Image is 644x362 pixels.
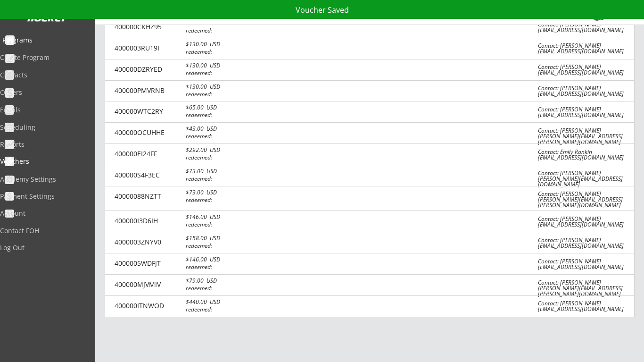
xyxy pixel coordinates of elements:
[186,299,251,305] div: $440.00 USD
[115,108,181,115] div: 400000WTC2RY
[186,84,251,90] div: $130.00 USD
[538,216,628,227] div: Contact: [PERSON_NAME] [EMAIL_ADDRESS][DOMAIN_NAME]
[538,237,628,249] div: Contact: [PERSON_NAME] [EMAIL_ADDRESS][DOMAIN_NAME]
[115,193,181,200] div: 40000088NZTT
[186,49,249,55] div: redeemed:
[115,45,181,51] div: 4000003RU19I
[115,24,181,30] div: 400000CKHZ95
[115,151,181,157] div: 400000EI24FF
[538,301,628,312] div: Contact: [PERSON_NAME] [EMAIL_ADDRESS][DOMAIN_NAME]
[538,43,628,54] div: Contact: [PERSON_NAME] [EMAIL_ADDRESS][DOMAIN_NAME]
[186,28,249,34] div: redeemed:
[186,126,251,132] div: $43.00 USD
[186,105,251,110] div: $65.00 USD
[186,264,249,270] div: redeemed:
[186,286,249,291] div: redeemed:
[2,37,87,43] div: Programs
[186,155,249,160] div: redeemed:
[115,87,181,94] div: 400000PMVRNB
[186,197,249,203] div: redeemed:
[538,128,628,145] div: Contact: [PERSON_NAME] [PERSON_NAME][EMAIL_ADDRESS][PERSON_NAME][DOMAIN_NAME]
[186,92,249,97] div: redeemed:
[186,278,251,284] div: $79.00 USD
[186,112,249,118] div: redeemed:
[186,70,249,76] div: redeemed:
[186,190,251,195] div: $73.00 USD
[186,168,251,174] div: $73.00 USD
[186,257,251,262] div: $146.00 USD
[186,236,251,241] div: $158.00 USD
[186,42,251,47] div: $130.00 USD
[186,20,251,26] div: $65.00 USD
[115,260,181,267] div: 4000005WDFJT
[538,107,628,118] div: Contact: [PERSON_NAME] [EMAIL_ADDRESS][DOMAIN_NAME]
[538,280,628,297] div: Contact: [PERSON_NAME] [PERSON_NAME][EMAIL_ADDRESS][PERSON_NAME][DOMAIN_NAME]
[538,22,628,33] div: Contact: [PERSON_NAME] [EMAIL_ADDRESS][DOMAIN_NAME]
[186,134,249,139] div: redeemed:
[186,307,249,312] div: redeemed:
[115,239,181,245] div: 4000003ZNYV0
[186,243,249,249] div: redeemed:
[186,222,249,227] div: redeemed:
[538,191,628,208] div: Contact: [PERSON_NAME] [PERSON_NAME][EMAIL_ADDRESS][PERSON_NAME][DOMAIN_NAME]
[115,66,181,73] div: 400000DZRYED
[115,172,181,178] div: 400000S4F3EC
[115,129,181,136] div: 400000OCUHHE
[115,218,181,224] div: 400000I3D6IH
[538,149,628,160] div: Contact: Emily Rankin [EMAIL_ADDRESS][DOMAIN_NAME]
[186,63,251,68] div: $130.00 USD
[538,170,628,187] div: Contact: [PERSON_NAME] [PERSON_NAME][EMAIL_ADDRESS][DOMAIN_NAME]
[115,303,181,309] div: 400000ITNWOD
[538,64,628,76] div: Contact: [PERSON_NAME] [EMAIL_ADDRESS][DOMAIN_NAME]
[538,259,628,270] div: Contact: [PERSON_NAME] [EMAIL_ADDRESS][DOMAIN_NAME]
[538,85,628,97] div: Contact: [PERSON_NAME] [EMAIL_ADDRESS][DOMAIN_NAME]
[186,214,251,220] div: $146.00 USD
[186,176,249,182] div: redeemed:
[186,147,251,153] div: $292.00 USD
[115,281,181,288] div: 400000MJVMIV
